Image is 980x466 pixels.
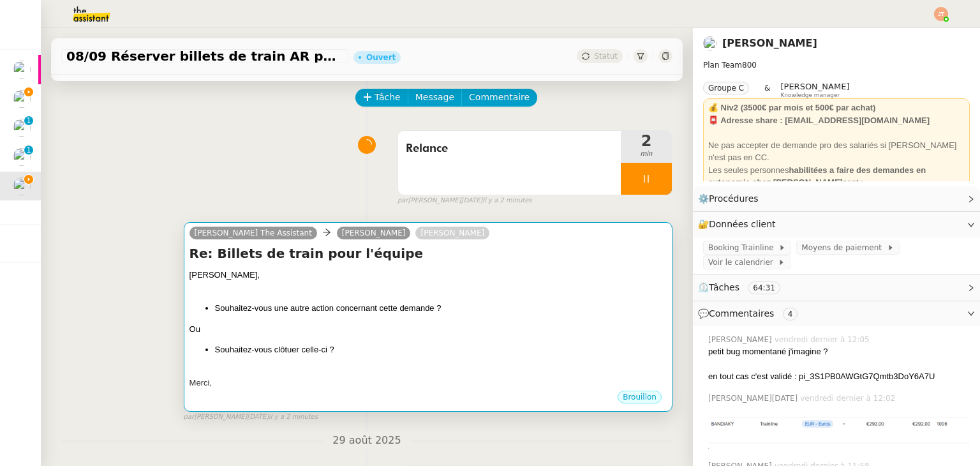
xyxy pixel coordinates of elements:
span: Commentaires [709,308,774,319]
span: Tâche [375,90,401,105]
li: Souhaitez-vous clôtuer celle-ci ? [215,343,667,356]
h4: Re: Billets de train pour l'équipe [189,244,667,262]
button: Commentaire [461,89,537,107]
div: Ouvert [366,54,396,61]
span: Brouillon [623,393,657,402]
span: ⚙️ [698,192,764,206]
span: Relance [406,139,613,158]
span: Plan Team [703,61,742,70]
span: 2 [621,133,672,149]
img: users%2F3XW7N0tEcIOoc8sxKxWqDcFn91D2%2Favatar%2F5653ca14-9fea-463f-a381-ec4f4d723a3b [13,61,31,79]
nz-tag: Groupe C [703,82,749,94]
a: [PERSON_NAME] The Assistant [189,227,317,239]
strong: habilitées a faire des demandes en autonomie chez [PERSON_NAME] [708,165,926,188]
div: 💬Commentaires 4 [693,301,980,326]
app-user-label: Knowledge manager [780,82,849,98]
img: users%2F3XW7N0tEcIOoc8sxKxWqDcFn91D2%2Favatar%2F5653ca14-9fea-463f-a381-ec4f4d723a3b [13,177,31,195]
div: ⏲️Tâches 64:31 [693,275,980,300]
small: [PERSON_NAME][DATE] [397,195,532,206]
span: Message [415,90,454,105]
button: Message [408,89,462,107]
small: [PERSON_NAME][DATE] [184,412,318,423]
nz-tag: 4 [783,308,798,320]
img: users%2FdHO1iM5N2ObAeWsI96eSgBoqS9g1%2Favatar%2Fdownload.png [13,148,31,166]
span: Données client [709,219,776,229]
span: il y a 2 minutes [269,412,318,423]
div: Ne pas accepter de demande pro des salariés si [PERSON_NAME] n'est pas en CC. [708,139,965,164]
span: 08/09 Réserver billets de train AR pour l'équipe [66,50,343,63]
span: vendredi dernier à 12:05 [775,334,872,345]
p: 1 [26,116,31,128]
img: uploads%2F1756461733786%2Ffabe9986-55f1-460a-a00f-700c02488d9e%2FCapture%20d%E2%80%99%C3%A9cran%2... [708,404,970,450]
span: 29 août 2025 [322,432,411,449]
div: 🔐Données client [693,212,980,237]
span: Moyens de paiement [801,241,886,254]
img: users%2F37wbV9IbQuXMU0UH0ngzBXzaEe12%2Favatar%2Fcba66ece-c48a-48c8-9897-a2adc1834457 [13,90,31,108]
div: ⚙️Procédures [693,186,980,211]
div: Ou [189,323,667,336]
img: svg [934,7,948,21]
span: Statut [594,52,618,61]
img: users%2FSADz3OCgrFNaBc1p3ogUv5k479k1%2Favatar%2Fccbff511-0434-4584-b662-693e5a00b7b7 [13,119,31,137]
a: [PERSON_NAME] [722,37,817,49]
strong: 💰 Niv2 (3500€ par mois et 500€ par achat) [708,103,875,112]
span: [PERSON_NAME] [708,334,775,345]
div: en tout cas c'est validé : pi_3S1PB0AWGtG7Qmtb3DoY6A7U [708,370,970,383]
nz-badge-sup: 1 [24,146,33,154]
span: ⏲️ [698,282,791,292]
nz-badge-sup: 1 [24,116,33,125]
span: 800 [742,61,757,70]
span: vendredi dernier à 12:02 [800,393,898,404]
span: Voir le calendrier [708,256,778,269]
strong: 📮 Adresse share : [EMAIL_ADDRESS][DOMAIN_NAME] [708,116,930,125]
span: Commentaire [469,90,530,105]
nz-tag: 64:31 [748,282,780,294]
span: Knowledge manager [780,92,840,99]
div: Les seules personnes sont : [708,164,965,189]
span: 💬 [698,308,803,319]
span: [PERSON_NAME] [780,82,849,91]
a: [PERSON_NAME] [337,227,411,239]
div: [PERSON_NAME], [189,269,667,282]
span: 🔐 [698,217,781,232]
li: Souhaitez-vous une autre action concernant cette demande ? [215,302,667,315]
span: min [621,149,672,160]
span: & [764,82,770,98]
div: Merci, [189,377,667,389]
span: Booking Trainline [708,241,778,254]
span: par [397,195,408,206]
span: il y a 2 minutes [482,195,531,206]
div: petit bug momentané j'imagine ? [708,345,970,358]
span: Procédures [709,193,759,204]
span: par [184,412,195,423]
p: 1 [26,146,31,157]
span: Tâches [709,282,739,292]
span: [PERSON_NAME][DATE] [708,393,800,404]
button: Tâche [355,89,408,107]
a: [PERSON_NAME] [415,227,489,239]
img: users%2F3XW7N0tEcIOoc8sxKxWqDcFn91D2%2Favatar%2F5653ca14-9fea-463f-a381-ec4f4d723a3b [703,36,717,50]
